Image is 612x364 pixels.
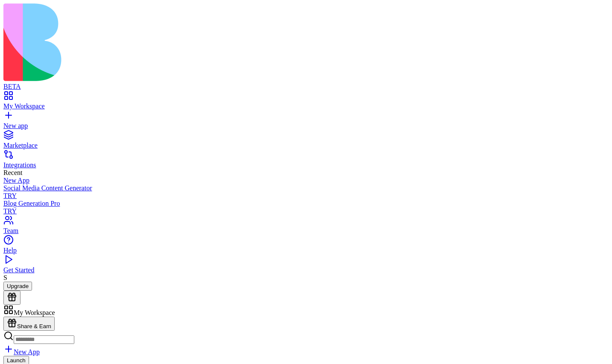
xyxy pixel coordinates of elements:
div: Team [3,227,609,235]
a: BETA [3,75,609,90]
a: Blog Generation ProTRY [3,200,609,215]
a: My Workspace [3,95,609,110]
a: Team [3,219,609,235]
span: My Workspace [14,309,55,316]
div: New app [3,122,609,130]
span: Share & Earn [17,323,51,329]
button: Share & Earn [3,317,55,331]
a: Get Started [3,259,609,274]
div: TRY [3,192,609,200]
div: Integrations [3,161,609,169]
a: Social Media Content GeneratorTRY [3,184,609,200]
div: Get Started [3,266,609,274]
div: Help [3,247,609,254]
div: My Workspace [3,102,609,110]
span: S [3,274,7,281]
span: Recent [3,169,22,176]
div: Marketplace [3,142,609,149]
a: New app [3,114,609,130]
button: Upgrade [3,282,32,291]
a: Marketplace [3,134,609,149]
div: Blog Generation Pro [3,200,609,207]
div: BETA [3,83,609,90]
div: Social Media Content Generator [3,184,609,192]
img: logo [3,3,347,81]
a: Help [3,239,609,254]
a: Upgrade [3,282,32,289]
a: New App [3,177,609,184]
a: New App [3,348,40,355]
div: TRY [3,207,609,215]
a: Integrations [3,154,609,169]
